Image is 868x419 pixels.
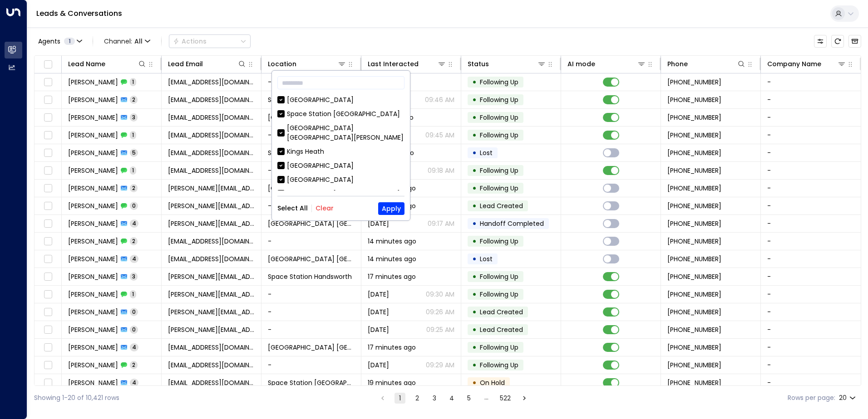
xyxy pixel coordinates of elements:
[667,113,721,122] span: +441895809792
[42,253,54,265] span: Toggle select row
[42,94,54,106] span: Toggle select row
[68,237,118,246] span: Michael Hughes
[130,96,138,103] span: 2
[277,161,404,171] div: [GEOGRAPHIC_DATA]
[480,237,518,246] span: Following Up
[68,166,118,175] span: Cameron Anderson
[277,175,404,185] div: [GEOGRAPHIC_DATA]
[168,254,255,263] span: info@michaelhughesantiques.co.uk
[130,273,138,280] span: 3
[667,272,721,281] span: +447305500346
[378,202,404,215] button: Apply
[667,343,721,352] span: +447731859744
[480,307,523,317] span: Lead Created
[667,254,721,263] span: +442075890660
[42,271,54,283] span: Toggle select row
[42,77,54,88] span: Toggle select row
[667,290,721,299] span: +447305500346
[472,322,477,337] div: •
[761,268,861,285] td: -
[168,361,255,370] span: kirstyhibs1987@gmail.com
[168,58,247,69] div: Lead Email
[100,35,154,48] button: Channel:All
[68,307,118,317] span: Chloe Mahon
[42,377,54,389] span: Toggle select row
[100,35,154,48] span: Channel:
[377,392,530,404] nav: pagination navigation
[480,166,518,175] span: Following Up
[261,73,361,91] td: -
[761,321,861,338] td: -
[480,361,518,370] span: Following Up
[130,255,138,263] span: 4
[480,290,518,299] span: Following Up
[168,184,255,193] span: spencer.t.hill@gmail.com
[261,303,361,321] td: -
[667,78,721,87] span: +447447698155
[130,113,138,121] span: 3
[667,58,746,69] div: Phone
[368,325,389,334] span: Aug 29, 2025
[667,184,721,193] span: +442069475468
[468,58,546,69] div: Status
[667,325,721,334] span: +447305500346
[169,34,251,48] button: Actions
[761,215,861,232] td: -
[169,34,251,48] div: Button group with a nested menu
[287,123,404,142] div: [GEOGRAPHIC_DATA] [GEOGRAPHIC_DATA][PERSON_NAME]
[761,339,861,356] td: -
[277,109,404,119] div: Space Station [GEOGRAPHIC_DATA]
[268,58,296,69] div: Location
[472,198,477,214] div: •
[287,161,354,171] div: [GEOGRAPHIC_DATA]
[130,343,138,351] span: 4
[368,378,416,387] span: 19 minutes ago
[464,393,474,404] button: Go to page 5
[667,131,721,140] span: +441895809792
[667,201,721,210] span: +442069475468
[42,360,54,371] span: Toggle select row
[42,307,54,318] span: Toggle select row
[519,393,530,404] button: Go to next page
[287,95,354,105] div: [GEOGRAPHIC_DATA]
[42,147,54,159] span: Toggle select row
[68,58,105,69] div: Lead Name
[268,113,355,122] span: Space Station Uxbridge
[130,149,138,156] span: 5
[64,38,75,45] span: 1
[68,131,118,140] span: Fulton Odonnell
[261,127,361,144] td: -
[368,58,446,69] div: Last Interacted
[472,180,477,196] div: •
[567,58,646,69] div: AI mode
[498,393,513,404] button: Go to page 522
[168,219,255,228] span: spencer.t.hill@gmail.com
[168,58,203,69] div: Lead Email
[42,130,54,141] span: Toggle select row
[472,340,477,355] div: •
[130,219,138,227] span: 4
[42,236,54,247] span: Toggle select row
[472,269,477,284] div: •
[368,272,416,281] span: 17 minutes ago
[472,251,477,267] div: •
[480,378,505,387] span: On Hold
[425,95,454,104] p: 09:46 AM
[130,78,136,86] span: 1
[412,393,423,404] button: Go to page 2
[268,378,355,387] span: Space Station Banbury
[848,35,861,48] button: Archived Leads
[68,219,118,228] span: Spencer Hill
[761,303,861,321] td: -
[268,184,355,193] span: Space Station St Johns Wood
[268,254,355,263] span: Space Station Kilburn
[34,393,119,403] div: Showing 1-20 of 10,421 rows
[368,361,389,370] span: Aug 30, 2025
[480,272,518,281] span: Following Up
[480,95,518,104] span: Following Up
[130,290,136,298] span: 1
[168,307,255,317] span: chloe_deelee@outlook.com
[667,58,688,69] div: Phone
[788,393,835,403] label: Rows per page:
[68,113,118,122] span: Fulton Odonnell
